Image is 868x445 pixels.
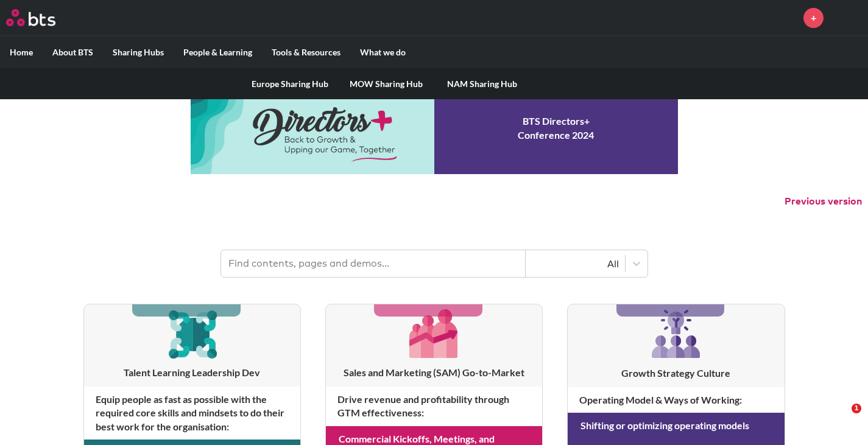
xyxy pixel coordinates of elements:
span: 1 [852,404,861,413]
h3: Growth Strategy Culture [568,366,784,380]
a: + [803,8,824,28]
img: [object Object] [647,304,705,363]
img: [object Object] [405,304,463,362]
h3: Sales and Marketing (SAM) Go-to-Market [326,366,542,379]
img: [object Object] [163,304,221,362]
h4: Operating Model & Ways of Working : [568,387,784,413]
div: All [532,257,619,270]
a: Profile [833,3,862,32]
input: Find contents, pages and demos... [221,250,526,277]
label: Tools & Resources [262,37,350,68]
img: Jiwon Ahn [833,3,862,32]
h4: Drive revenue and profitability through GTM effectiveness : [326,387,542,426]
h4: Equip people as fast as possible with the required core skills and mindsets to do their best work... [84,387,300,440]
img: BTS Logo [6,9,55,26]
a: Go home [6,9,78,26]
button: Previous version [785,195,862,208]
label: Sharing Hubs [103,37,174,68]
iframe: Intercom live chat [827,404,856,433]
a: Conference 2024 [191,83,678,174]
label: About BTS [43,37,103,68]
label: What we do [350,37,415,68]
label: People & Learning [174,37,262,68]
h3: Talent Learning Leadership Dev [84,366,300,379]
